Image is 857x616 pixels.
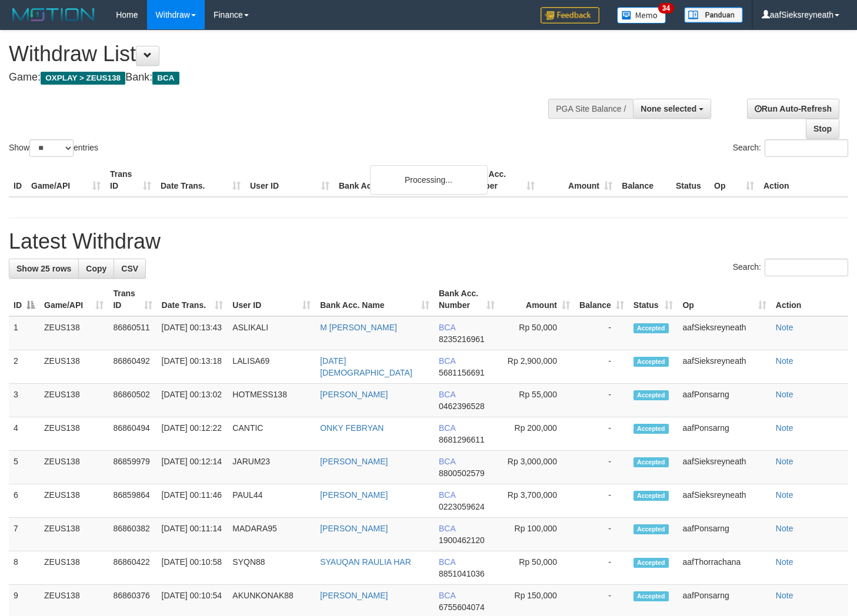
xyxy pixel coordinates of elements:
[439,368,485,377] span: Copy 5681156691 to clipboard
[39,350,108,384] td: ZEUS138
[320,323,397,332] a: M [PERSON_NAME]
[678,283,771,316] th: Op: activate to sort column ascending
[9,42,559,66] h1: Withdraw List
[776,323,793,332] a: Note
[771,283,848,316] th: Action
[684,7,743,23] img: panduan.png
[776,423,793,433] a: Note
[759,163,848,197] th: Action
[370,165,488,195] div: Processing...
[439,435,485,444] span: Copy 8681296611 to clipboard
[9,230,848,253] h1: Latest Withdraw
[439,334,485,344] span: Copy 8235216961 to clipboard
[439,490,455,500] span: BCA
[633,99,711,119] button: None selected
[86,264,106,273] span: Copy
[434,283,499,316] th: Bank Acc. Number: activate to sort column ascending
[765,139,848,157] input: Search:
[641,104,696,113] span: None selected
[439,602,485,612] span: Copy 6755604074 to clipboard
[228,484,315,518] td: PAUL44
[157,350,228,384] td: [DATE] 00:13:18
[39,384,108,417] td: ZEUS138
[633,323,669,333] span: Accepted
[633,457,669,467] span: Accepted
[157,417,228,451] td: [DATE] 00:12:22
[633,390,669,400] span: Accepted
[320,423,384,433] a: ONKY FEBRYAN
[733,259,848,276] label: Search:
[9,384,39,417] td: 3
[678,316,771,350] td: aafSieksreyneath
[633,558,669,568] span: Accepted
[539,163,617,197] th: Amount
[733,139,848,157] label: Search:
[671,163,709,197] th: Status
[108,451,156,484] td: 86859979
[9,518,39,551] td: 7
[439,557,455,567] span: BCA
[9,139,98,157] label: Show entries
[776,524,793,533] a: Note
[629,283,678,316] th: Status: activate to sort column ascending
[499,551,575,585] td: Rp 50,000
[152,72,179,85] span: BCA
[108,350,156,384] td: 86860492
[439,423,455,433] span: BCA
[709,163,759,197] th: Op
[439,468,485,478] span: Copy 8800502579 to clipboard
[776,557,793,567] a: Note
[9,484,39,518] td: 6
[9,350,39,384] td: 2
[617,163,671,197] th: Balance
[575,484,629,518] td: -
[499,384,575,417] td: Rp 55,000
[108,316,156,350] td: 86860511
[228,551,315,585] td: SYQN88
[108,384,156,417] td: 86860502
[633,424,669,434] span: Accepted
[439,502,485,511] span: Copy 0223059624 to clipboard
[776,356,793,366] a: Note
[39,551,108,585] td: ZEUS138
[9,417,39,451] td: 4
[678,417,771,451] td: aafPonsarng
[678,384,771,417] td: aafPonsarng
[633,491,669,501] span: Accepted
[29,139,74,157] select: Showentries
[439,356,455,366] span: BCA
[228,384,315,417] td: HOTMESS138
[9,551,39,585] td: 8
[439,591,455,600] span: BCA
[245,163,334,197] th: User ID
[320,390,388,399] a: [PERSON_NAME]
[156,163,245,197] th: Date Trans.
[678,484,771,518] td: aafSieksreyneath
[658,3,674,14] span: 34
[575,283,629,316] th: Balance: activate to sort column ascending
[16,264,71,273] span: Show 25 rows
[39,451,108,484] td: ZEUS138
[678,551,771,585] td: aafThorrachana
[575,451,629,484] td: -
[320,356,412,377] a: [DATE][DEMOGRAPHIC_DATA]
[228,316,315,350] td: ASLIKALI
[776,457,793,466] a: Note
[157,551,228,585] td: [DATE] 00:10:58
[499,316,575,350] td: Rp 50,000
[108,518,156,551] td: 86860382
[617,7,666,24] img: Button%20Memo.svg
[678,350,771,384] td: aafSieksreyneath
[499,518,575,551] td: Rp 100,000
[439,390,455,399] span: BCA
[439,524,455,533] span: BCA
[39,283,108,316] th: Game/API: activate to sort column ascending
[108,551,156,585] td: 86860422
[9,72,559,83] h4: Game: Bank:
[105,163,156,197] th: Trans ID
[575,384,629,417] td: -
[9,163,26,197] th: ID
[320,524,388,533] a: [PERSON_NAME]
[439,535,485,545] span: Copy 1900462120 to clipboard
[633,591,669,601] span: Accepted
